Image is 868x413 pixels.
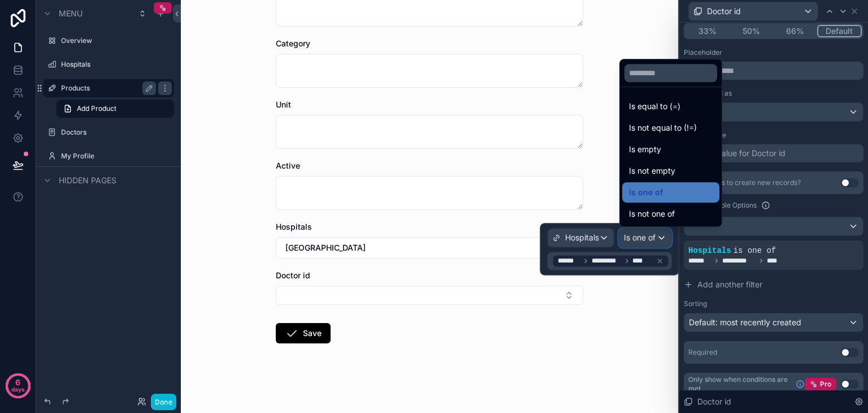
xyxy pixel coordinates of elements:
[276,100,291,109] span: Unit
[688,2,818,21] button: Doctor id
[57,100,174,118] a: Add Product
[285,242,366,253] span: [GEOGRAPHIC_DATA]
[61,152,172,161] label: My Profile
[707,6,741,17] span: Doctor id
[11,381,25,397] p: days
[688,246,731,255] span: Hospitals
[629,164,675,178] span: Is not empty
[59,175,116,186] span: Hidden pages
[817,25,862,37] button: Default
[688,178,801,187] div: Allow users to create new records?
[629,100,680,113] span: Is equal to (=)
[820,380,831,389] span: Pro
[629,143,661,156] span: Is empty
[276,161,300,170] span: Active
[276,286,583,305] button: Select Button
[684,313,863,332] button: Default: most recently created
[730,25,774,37] button: 50%
[684,102,863,122] button: Default
[61,128,172,137] label: Doctors
[61,36,172,45] label: Overview
[629,121,697,135] span: Is not equal to (!=)
[77,104,116,113] span: Add Product
[276,323,331,343] button: Save
[276,38,310,48] span: Category
[684,299,707,308] label: Sorting
[61,84,151,93] label: Products
[276,222,312,231] span: Hospitals
[276,237,583,259] button: Select Button
[61,60,172,69] label: Hospitals
[688,148,785,159] div: Default value for Doctor id
[151,394,176,410] button: Done
[697,279,762,290] span: Add another filter
[629,207,675,221] span: Is not one of
[59,8,83,19] span: Menu
[629,186,663,199] span: Is one of
[773,25,817,37] button: 66%
[276,270,310,280] span: Doctor id
[734,246,776,255] span: is one of
[689,317,801,327] span: Default: most recently created
[688,375,791,393] span: Only show when conditions are met
[15,377,20,388] p: 6
[684,48,722,57] label: Placeholder
[685,25,730,37] button: 33%
[684,274,863,295] button: Add another filter
[688,348,717,357] div: Required
[697,396,731,407] span: Doctor id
